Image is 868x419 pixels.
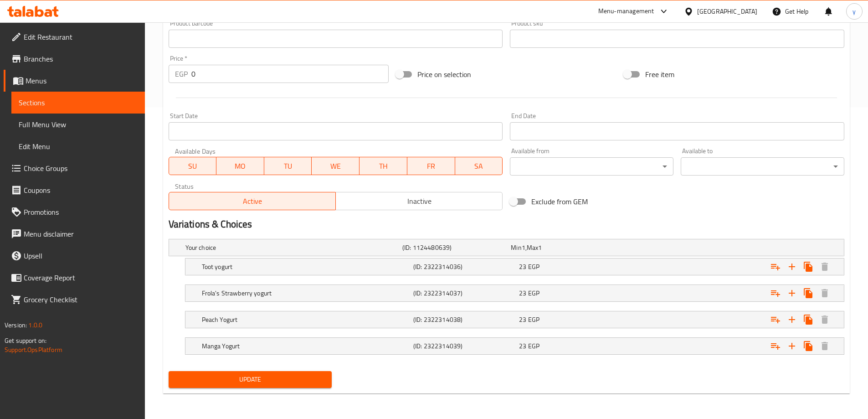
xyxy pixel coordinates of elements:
[185,285,844,301] div: Expand
[407,157,455,175] button: FR
[681,157,844,176] div: ​
[767,311,784,328] button: Add choice group
[312,157,360,175] button: WE
[24,185,138,196] span: Coupons
[817,338,833,354] button: Delete Manga Yogurt
[19,97,138,108] span: Sections
[185,243,399,252] h5: Your choice
[5,319,27,331] span: Version:
[24,228,138,239] span: Menu disclaimer
[11,92,145,114] a: Sections
[315,160,356,173] span: WE
[519,340,526,352] span: 23
[202,262,410,271] h5: Toot yogurt
[417,69,471,80] span: Price on selection
[413,315,515,324] h5: (ID: 2322314038)
[24,53,138,64] span: Branches
[510,30,844,48] input: Please enter product sku
[24,31,138,42] span: Edit Restaurant
[11,114,145,135] a: Full Menu View
[784,311,800,328] button: Add new choice
[24,250,138,261] span: Upsell
[784,259,800,275] button: Add new choice
[24,294,138,305] span: Grocery Checklist
[411,160,452,173] span: FR
[413,341,515,351] h5: (ID: 2322314039)
[202,315,410,324] h5: Peach Yogurt
[4,26,145,48] a: Edit Restaurant
[5,344,62,356] a: Support.OpsPlatform
[784,338,800,354] button: Add new choice
[176,374,325,385] span: Update
[800,338,817,354] button: Clone new choice
[11,135,145,157] a: Edit Menu
[402,243,507,252] h5: (ID: 1124480639)
[202,289,410,298] h5: Frola's Strawberry yogurt
[4,179,145,201] a: Coupons
[527,242,538,253] span: Max
[185,338,844,354] div: Expand
[24,272,138,283] span: Coverage Report
[598,6,654,17] div: Menu-management
[519,287,526,299] span: 23
[24,163,138,174] span: Choice Groups
[185,311,844,328] div: Expand
[817,259,833,275] button: Delete Toot yogurt
[185,259,844,275] div: Expand
[413,262,515,271] h5: (ID: 2322314036)
[528,340,539,352] span: EGP
[645,69,674,80] span: Free item
[4,245,145,267] a: Upsell
[169,157,217,175] button: SU
[220,160,261,173] span: MO
[519,314,526,326] span: 23
[510,157,673,176] div: ​
[169,192,336,210] button: Active
[511,242,521,253] span: Min
[800,311,817,328] button: Clone new choice
[800,285,817,301] button: Clone new choice
[4,201,145,223] a: Promotions
[335,192,503,210] button: Inactive
[531,196,588,207] span: Exclude from GEM
[175,68,188,79] p: EGP
[19,141,138,152] span: Edit Menu
[767,285,784,301] button: Add choice group
[4,223,145,245] a: Menu disclaimer
[519,261,526,273] span: 23
[784,285,800,301] button: Add new choice
[191,65,389,83] input: Please enter price
[169,217,844,231] h2: Variations & Choices
[26,75,138,86] span: Menus
[767,259,784,275] button: Add choice group
[169,239,844,256] div: Expand
[817,285,833,301] button: Delete Frola's Strawberry yogurt
[4,157,145,179] a: Choice Groups
[800,259,817,275] button: Clone new choice
[413,289,515,298] h5: (ID: 2322314037)
[538,242,542,253] span: 1
[28,319,42,331] span: 1.0.0
[4,267,145,289] a: Coverage Report
[5,335,46,347] span: Get support on:
[4,70,145,92] a: Menus
[511,243,616,252] div: ,
[169,371,332,388] button: Update
[264,157,312,175] button: TU
[268,160,308,173] span: TU
[360,157,407,175] button: TH
[528,287,539,299] span: EGP
[697,6,757,16] div: [GEOGRAPHIC_DATA]
[528,261,539,273] span: EGP
[169,30,503,48] input: Please enter product barcode
[363,160,404,173] span: TH
[173,195,332,208] span: Active
[853,6,856,16] span: y
[528,314,539,326] span: EGP
[817,311,833,328] button: Delete Peach Yogurt
[522,242,525,253] span: 1
[459,160,499,173] span: SA
[4,289,145,310] a: Grocery Checklist
[767,338,784,354] button: Add choice group
[24,207,138,217] span: Promotions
